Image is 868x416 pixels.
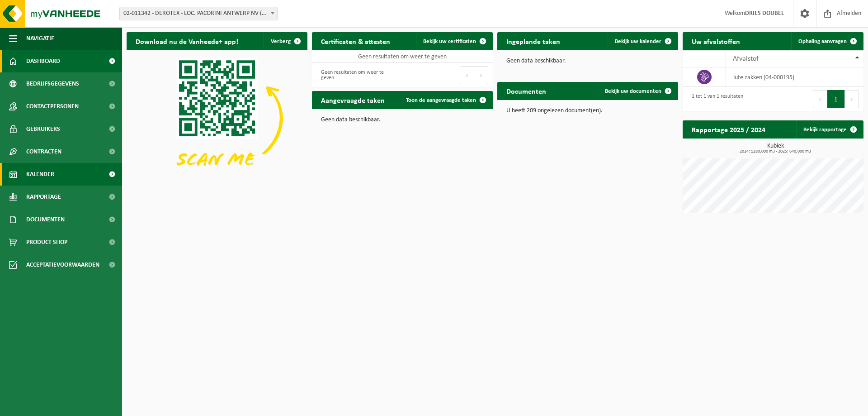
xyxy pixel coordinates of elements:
span: Dashboard [26,50,60,72]
a: Bekijk uw kalender [608,32,677,50]
span: Toon de aangevraagde taken [406,97,476,103]
span: Afvalstof [733,55,759,62]
button: Next [474,66,488,84]
p: Geen data beschikbaar. [506,58,669,64]
h2: Certificaten & attesten [312,32,399,50]
span: Bekijk uw certificaten [423,38,476,44]
span: Contactpersonen [26,95,79,118]
span: Documenten [26,208,65,231]
span: Contracten [26,140,61,163]
p: U heeft 209 ongelezen document(en). [506,108,669,114]
span: Ophaling aanvragen [798,38,847,44]
h3: Kubiek [687,143,863,154]
h2: Rapportage 2025 / 2024 [683,120,774,138]
span: Bekijk uw kalender [615,38,661,44]
span: 02-011342 - DEROTEX - LOC. PACORINI ANTWERP NV (MULHOUSELAAN-NRD) - Antwerpen [119,7,278,20]
h2: Ingeplande taken [497,32,569,50]
p: Geen data beschikbaar. [321,117,484,123]
div: Geen resultaten om weer te geven [316,65,398,85]
a: Bekijk uw documenten [598,82,677,100]
h2: Documenten [497,82,555,100]
span: 2024: 1280,000 m3 - 2025: 640,000 m3 [687,149,863,154]
button: Next [845,90,859,108]
a: Ophaling aanvragen [791,32,863,50]
span: Navigatie [26,27,54,50]
button: Previous [460,66,474,84]
span: 02-011342 - DEROTEX - LOC. PACORINI ANTWERP NV (MULHOUSELAAN-NRD) - Antwerpen [120,7,277,20]
a: Bekijk uw certificaten [416,32,492,50]
h2: Download nu de Vanheede+ app! [127,32,247,50]
button: Verberg [264,32,307,50]
h2: Aangevraagde taken [312,91,394,109]
span: Acceptatievoorwaarden [26,253,99,276]
span: Verberg [271,38,291,44]
div: 1 tot 1 van 1 resultaten [687,89,743,109]
td: jute zakken (04-000195) [726,67,863,87]
span: Kalender [26,163,54,186]
strong: DRIES DOUBEL [745,10,784,17]
h2: Uw afvalstoffen [683,32,749,50]
td: Geen resultaten om weer te geven [312,50,493,63]
span: Product Shop [26,231,67,253]
span: Bekijk uw documenten [605,88,661,94]
button: 1 [827,90,845,108]
a: Toon de aangevraagde taken [399,91,492,109]
img: Download de VHEPlus App [127,50,307,186]
span: Gebruikers [26,118,60,140]
span: Bedrijfsgegevens [26,72,79,95]
span: Rapportage [26,186,61,208]
a: Bekijk rapportage [796,120,863,139]
button: Previous [813,90,827,108]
